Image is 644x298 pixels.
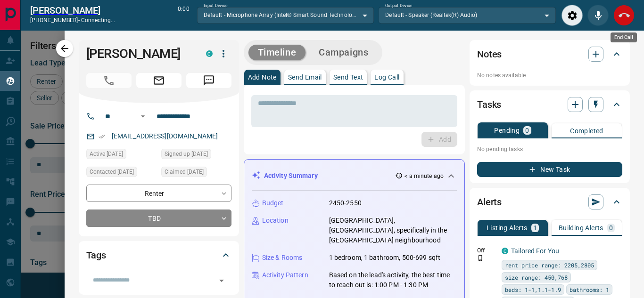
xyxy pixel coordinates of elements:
div: Default - Microphone Array (Intel® Smart Sound Technology for Digital Microphones) [197,7,374,23]
div: End Call [611,32,637,42]
p: Activity Pattern [262,270,308,280]
h2: Tasks [477,97,501,112]
div: Fri Feb 11 2022 [161,149,231,162]
p: Based on the lead's activity, the best time to reach out is: 1:00 PM - 1:30 PM [329,270,457,290]
div: Mute [587,5,609,26]
p: 1 bedroom, 1 bathroom, 500-699 sqft [329,253,441,263]
span: connecting... [81,17,115,24]
a: [EMAIL_ADDRESS][DOMAIN_NAME] [112,132,218,140]
p: [GEOGRAPHIC_DATA], [GEOGRAPHIC_DATA], specifically in the [GEOGRAPHIC_DATA] neighbourhood [329,216,457,245]
p: Pending [494,127,520,134]
p: Completed [570,128,603,134]
p: Size & Rooms [262,253,303,263]
p: 0:00 [178,5,189,26]
div: Sat Nov 02 2024 [86,149,157,162]
div: condos.ca [502,248,508,254]
p: No pending tasks [477,142,622,156]
div: Sat May 20 2023 [161,167,231,180]
div: TBD [86,209,231,227]
button: Timeline [248,45,306,60]
span: beds: 1-1,1.1-1.9 [505,285,561,294]
p: 1 [533,225,537,231]
p: Add Note [248,74,277,81]
p: [PHONE_NUMBER] - [30,16,115,24]
div: condos.ca [206,50,213,57]
p: < a minute ago [405,172,444,180]
a: Tailored For You [511,247,559,255]
p: 0 [609,225,613,231]
span: Signed up [DATE] [165,149,208,159]
svg: Push Notification Only [477,255,484,261]
p: 2450-2550 [329,198,362,208]
button: Open [137,111,149,122]
span: Call [86,73,132,88]
span: rent price range: 2205,2805 [505,260,594,270]
svg: Email Verified [99,133,105,140]
p: Log Call [374,74,399,81]
h2: Alerts [477,194,502,209]
p: Off [477,246,496,255]
p: Activity Summary [264,171,318,181]
label: Output Device [385,3,412,9]
p: Send Text [333,74,363,81]
p: Location [262,216,289,226]
div: Default - Speaker (Realtek(R) Audio) [379,7,556,23]
span: Email [136,73,182,88]
p: 0 [525,127,529,134]
h2: Tags [86,248,106,263]
div: Notes [477,43,622,65]
span: Message [186,73,231,88]
button: New Task [477,162,622,177]
button: Campaigns [309,45,378,60]
div: Audio Settings [561,5,583,26]
div: Alerts [477,191,622,213]
p: Building Alerts [559,225,603,231]
label: Input Device [204,3,228,9]
span: Contacted [DATE] [90,167,134,177]
p: Send Email [288,74,322,81]
div: End Call [613,5,635,26]
div: Activity Summary< a minute ago [252,167,457,185]
h1: [PERSON_NAME] [86,46,192,61]
h2: [PERSON_NAME] [30,5,115,16]
p: No notes available [477,71,622,80]
div: Thu Mar 03 2022 [86,167,157,180]
span: Claimed [DATE] [165,167,204,177]
button: Open [215,274,228,287]
span: size range: 450,768 [505,273,568,282]
h2: Notes [477,47,502,62]
span: Active [DATE] [90,149,123,159]
div: Tasks [477,93,622,116]
span: bathrooms: 1 [570,285,609,294]
p: Budget [262,198,284,208]
p: Listing Alerts [487,225,528,231]
div: Tags [86,244,231,266]
div: Renter [86,185,231,202]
